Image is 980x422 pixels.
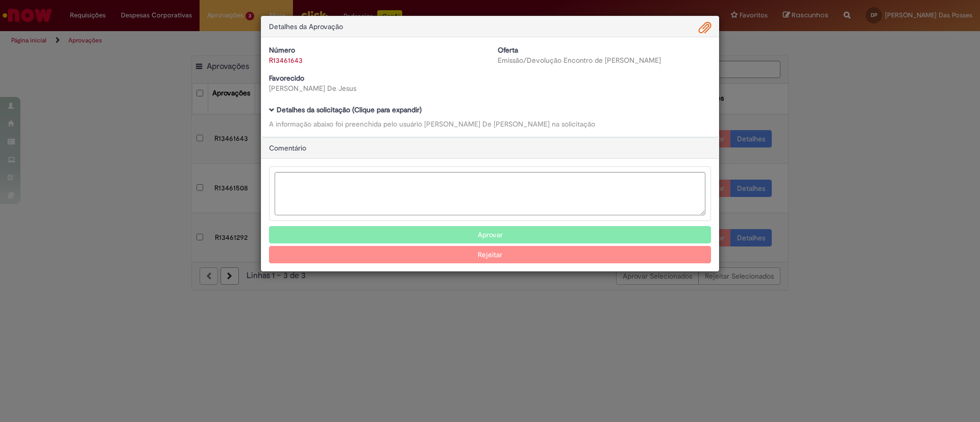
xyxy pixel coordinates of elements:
span: Comentário [269,143,306,153]
b: Favorecido [269,73,304,83]
button: Aprovar [269,226,711,243]
b: Número [269,45,295,55]
a: R13461643 [269,56,303,65]
b: Detalhes da solicitação (Clique para expandir) [277,105,422,114]
div: A informação abaixo foi preenchida pelo usuário [PERSON_NAME] De [PERSON_NAME] na solicitação [269,119,711,129]
div: [PERSON_NAME] De Jesus [269,83,482,93]
b: Oferta [498,45,518,55]
button: Rejeitar [269,246,711,263]
div: Emissão/Devolução Encontro de [PERSON_NAME] [498,55,711,65]
span: Detalhes da Aprovação [269,22,343,31]
h5: Detalhes da solicitação (Clique para expandir) [269,106,711,114]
